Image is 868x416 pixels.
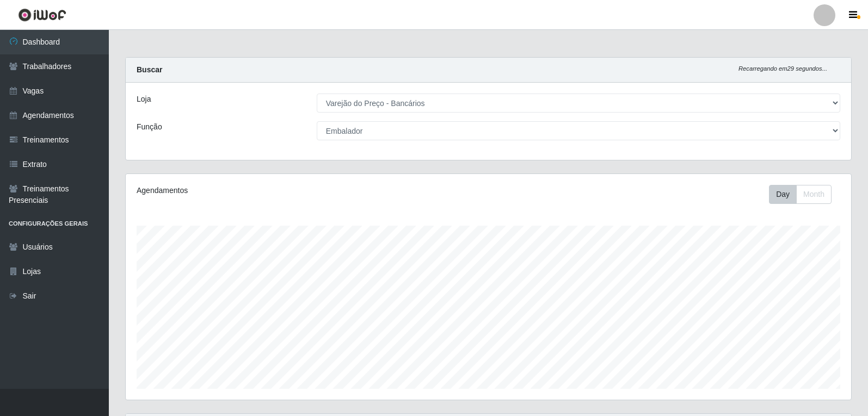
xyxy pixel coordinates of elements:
[738,65,827,72] i: Recarregando em 29 segundos...
[796,185,832,204] button: Month
[769,185,840,204] div: Toolbar with button groups
[769,185,832,204] div: First group
[137,185,420,196] div: Agendamentos
[137,94,151,105] label: Loja
[18,8,66,22] img: CoreUI Logo
[137,121,162,133] label: Função
[769,185,797,204] button: Day
[137,65,162,74] strong: Buscar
